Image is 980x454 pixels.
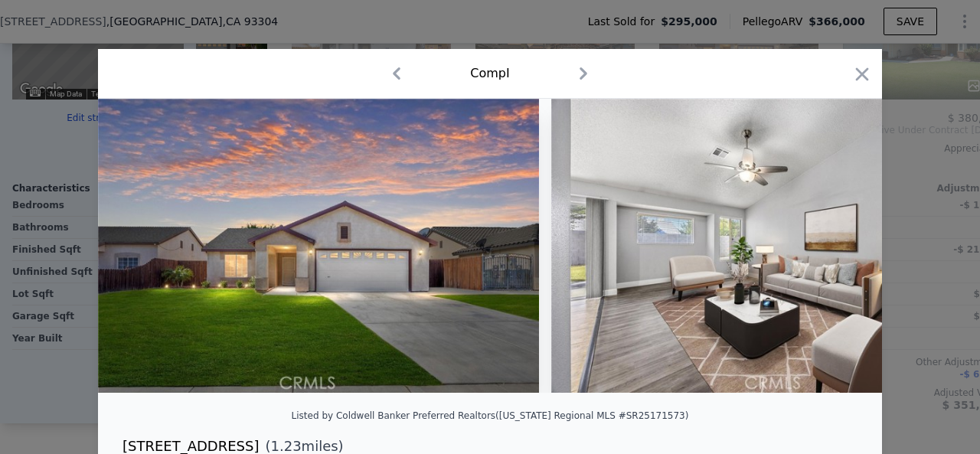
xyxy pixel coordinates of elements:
div: Listed by Coldwell Banker Preferred Realtors ([US_STATE] Regional MLS #SR25171573) [292,410,689,421]
img: Property Img [98,99,539,393]
div: Comp I [470,64,509,83]
span: 1.23 [271,438,302,454]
